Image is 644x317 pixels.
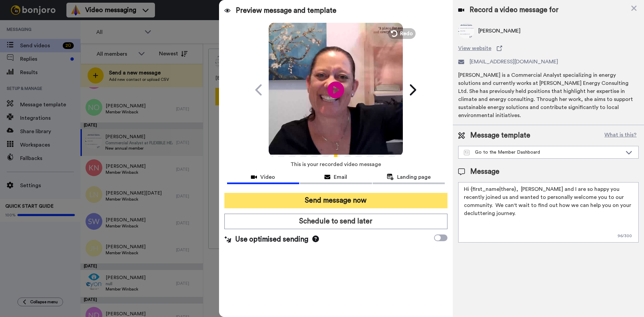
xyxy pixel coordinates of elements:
[458,71,639,119] div: [PERSON_NAME] is a Commercial Analyst specializing in energy solutions and currently works at [PE...
[464,150,470,155] img: Message-temps.svg
[224,193,447,208] button: Send message now
[235,234,308,245] span: Use optimised sending
[458,44,639,52] a: View website
[334,173,347,181] span: Email
[397,173,431,181] span: Landing page
[224,214,447,229] button: Schedule to send later
[290,157,381,172] span: This is your recorded video message
[470,58,558,66] span: [EMAIL_ADDRESS][DOMAIN_NAME]
[470,167,499,177] span: Message
[458,44,491,52] span: View website
[458,182,639,243] textarea: Hi {first_name|there}, [PERSON_NAME] and I are so happy you recently joined us and wanted to pers...
[464,149,622,156] div: Go to the Member Dashboard
[260,173,275,181] span: Video
[470,130,530,141] span: Message template
[602,130,639,141] button: What is this?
